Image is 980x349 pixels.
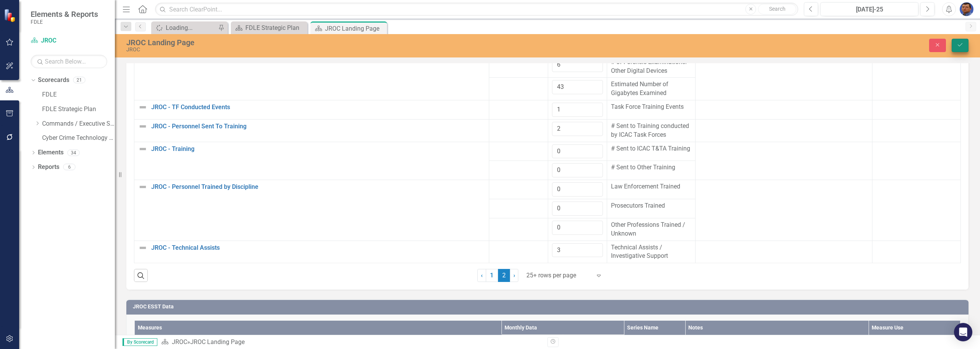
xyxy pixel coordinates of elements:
span: Search [769,6,786,12]
button: [DATE]-25 [820,2,918,16]
a: JROC - Personnel Trained by Discipline [151,184,485,190]
input: Search Below... [31,55,107,68]
a: JROC [31,36,107,45]
span: ‹ [481,272,483,279]
span: # Sent to ICAC T&TA Training [611,144,691,153]
span: Technical Assists / Investigative Support [611,243,691,261]
a: Elements [38,148,64,157]
a: JROC - Personnel Sent To Training [151,123,485,130]
span: Law Enforcement Trained [611,182,691,191]
img: Victor Bolena [960,2,973,16]
a: FDLE Strategic Plan [233,23,305,33]
span: Estimated Number of Gigabytes Examined [611,80,691,98]
small: FDLE [31,19,98,25]
div: 34 [67,149,80,156]
span: › [513,272,515,279]
span: By Scorecard [122,338,157,346]
span: Task Force Training Events [611,103,691,111]
a: FDLE [42,90,115,99]
img: Not Defined [138,122,147,131]
div: Loading... [166,23,216,33]
div: JROC [126,47,604,52]
a: Cyber Crime Technology & Telecommunications [42,134,115,143]
img: Not Defined [138,182,147,192]
button: Search [758,4,796,15]
img: Not Defined [138,243,147,252]
img: Not Defined [138,103,147,112]
span: # Sent to Other Training [611,163,691,172]
a: Scorecards [38,76,69,85]
span: Other Professions Trained / Unknown [611,221,691,238]
a: Commands / Executive Support Branch [42,120,115,128]
a: JROC [172,338,187,346]
a: FDLE Strategic Plan [42,105,115,114]
div: Open Intercom Messenger [954,323,972,341]
span: # of Forensic Examinations: Other Digital Devices [611,58,691,75]
div: FDLE Strategic Plan [245,23,305,33]
a: JROC - Training [151,146,485,152]
input: Search ClearPoint... [155,3,798,16]
div: » [161,338,542,347]
span: 2 [498,269,510,282]
span: Prosecutors Trained [611,202,691,210]
a: 1 [486,269,498,282]
div: [DATE]-25 [823,5,916,14]
a: Reports [38,163,59,172]
a: Loading... [153,23,216,33]
span: Elements & Reports [31,10,98,19]
div: JROC Landing Page [126,38,604,47]
img: ClearPoint Strategy [4,8,18,22]
div: 6 [63,164,75,170]
a: JROC - Technical Assists [151,244,485,251]
div: 21 [73,77,85,84]
a: JROC - TF Conducted Events [151,104,485,111]
img: Not Defined [138,144,147,154]
span: # Sent to Training conducted by ICAC Task Forces [611,122,691,139]
div: JROC Landing Page [190,338,245,346]
div: JROC Landing Page [325,24,385,33]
